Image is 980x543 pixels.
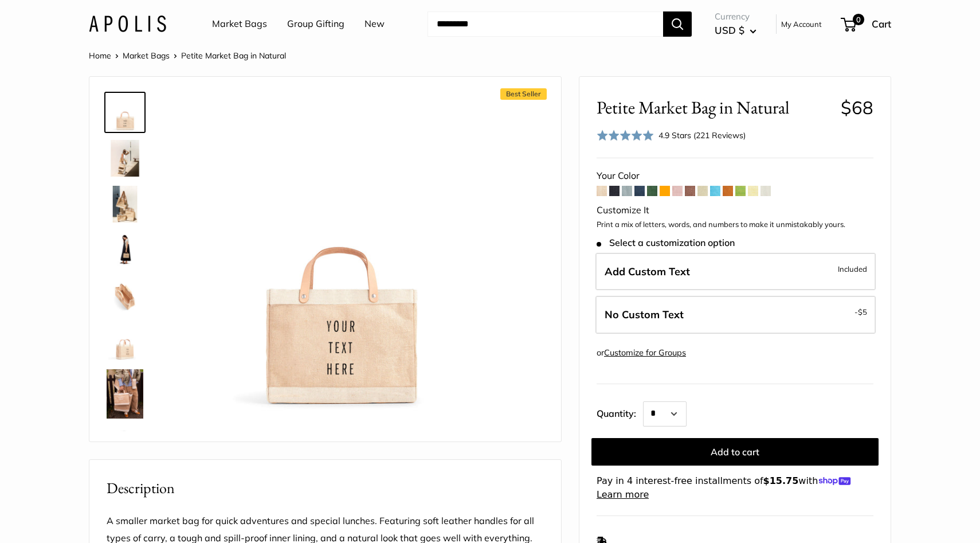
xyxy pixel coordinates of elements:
a: Petite Market Bag in Natural [104,367,146,421]
a: Group Gifting [287,15,344,33]
a: description_Spacious inner area with room for everything. [104,275,146,317]
a: Petite Market Bag in Natural [104,425,146,467]
span: USD $ [715,24,744,36]
div: Customize It [597,202,873,219]
span: Included [838,262,867,276]
span: Currency [715,9,756,25]
img: description_Spacious inner area with room for everything. [107,278,143,314]
div: 4.9 Stars (221 Reviews) [597,127,746,144]
span: Best Seller [500,88,547,100]
a: description_The Original Market bag in its 4 native styles [104,183,146,225]
a: Customize for Groups [604,347,686,358]
span: No Custom Text [605,308,684,321]
a: Market Bags [123,50,170,61]
span: Cart [872,18,891,30]
a: New [364,15,385,33]
button: USD $ [715,21,756,40]
label: Quantity: [597,398,643,427]
a: Petite Market Bag in Natural [104,321,146,362]
img: description_The Original Market bag in its 4 native styles [107,186,143,222]
img: Petite Market Bag in Natural [107,232,143,268]
img: Petite Market Bag in Natural [107,323,143,360]
span: $68 [841,96,873,119]
label: Leave Blank [595,296,876,334]
a: Market Bags [212,15,267,33]
img: description_Effortless style that elevates every moment [107,140,143,177]
a: Home [89,50,111,61]
nav: Breadcrumb [89,48,286,63]
a: 0 Cart [842,15,891,33]
div: 4.9 Stars (221 Reviews) [658,129,746,142]
div: or [597,345,686,361]
button: Add to cart [591,438,879,466]
span: Petite Market Bag in Natural [181,50,286,61]
img: Petite Market Bag in Natural [107,369,143,419]
img: Petite Market Bag in Natural [181,94,497,411]
img: Petite Market Bag in Natural [107,94,143,131]
span: - [854,305,867,319]
span: Select a customization option [597,237,735,248]
img: Petite Market Bag in Natural [107,428,143,464]
span: $5 [858,307,867,317]
a: Petite Market Bag in Natural [104,229,146,271]
div: Your Color [597,167,873,185]
a: description_Effortless style that elevates every moment [104,138,146,179]
button: Search [663,11,692,37]
img: Apolis [89,15,166,32]
span: Add Custom Text [605,265,690,278]
p: Print a mix of letters, words, and numbers to make it unmistakably yours. [597,219,873,231]
h2: Description [107,477,544,499]
a: My Account [781,17,822,31]
input: Search... [428,11,663,37]
span: 0 [853,14,864,25]
span: Petite Market Bag in Natural [597,97,832,118]
label: Add Custom Text [595,253,876,291]
a: Petite Market Bag in Natural [104,92,146,133]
